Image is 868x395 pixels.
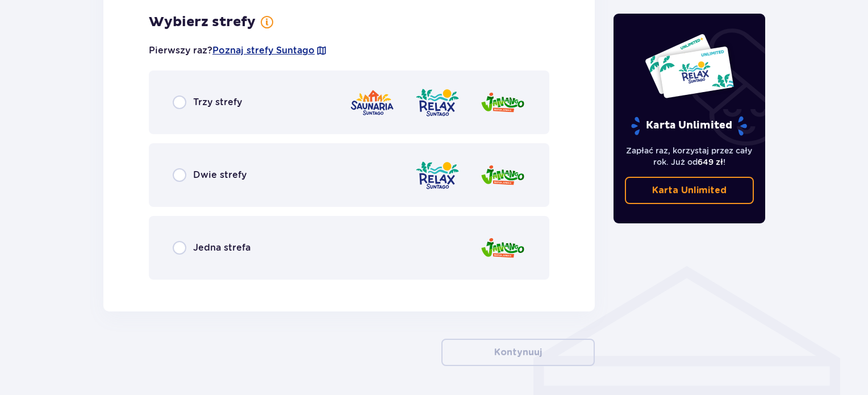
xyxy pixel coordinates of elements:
[149,14,256,31] h3: Wybierz strefy
[698,157,723,167] span: 649 zł
[630,116,748,136] p: Karta Unlimited
[625,177,754,204] a: Karta Unlimited
[193,96,242,109] span: Trzy strefy
[480,232,525,264] img: Jamango
[644,33,735,99] img: Dwie karty całoroczne do Suntago z napisem 'UNLIMITED RELAX', na białym tle z tropikalnymi liśćmi...
[625,145,754,168] p: Zapłać raz, korzystaj przez cały rok. Już od !
[415,86,460,119] img: Relax
[494,346,542,359] p: Kontynuuj
[149,44,327,57] p: Pierwszy raz?
[415,159,460,192] img: Relax
[480,86,525,119] img: Jamango
[193,169,247,181] span: Dwie strefy
[212,44,315,57] a: Poznaj strefy Suntago
[349,86,395,119] img: Saunaria
[480,159,525,192] img: Jamango
[193,242,251,254] span: Jedna strefa
[652,184,727,197] p: Karta Unlimited
[441,339,595,366] button: Kontynuuj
